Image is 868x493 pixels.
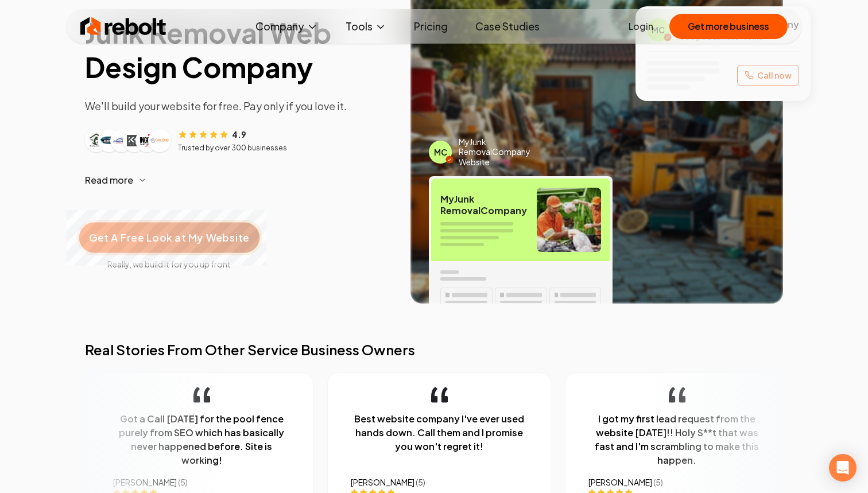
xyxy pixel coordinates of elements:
[178,128,246,140] div: Rating: 4.9 out of 5 stars
[85,128,392,153] article: Customer reviews
[434,146,447,158] span: MC
[85,15,392,84] h1: Junk Removal Web Design Company
[285,476,462,488] div: [PERSON_NAME]
[440,193,528,216] span: My Junk Removal Company
[232,129,246,140] span: 4.9
[246,15,327,38] button: Company
[125,131,144,150] img: Customer logo 4
[100,131,118,150] img: Customer logo 2
[85,173,133,187] span: Read more
[588,477,598,487] span: ( 5 )
[669,14,788,39] button: Get more business
[113,131,131,150] img: Customer logo 3
[128,387,145,403] img: quotation-mark
[603,387,620,403] img: quotation-mark
[336,15,396,38] button: Tools
[87,131,106,150] img: Customer logo 1
[350,477,360,487] span: ( 5 )
[138,131,156,150] img: Customer logo 5
[366,387,382,403] img: quotation-mark
[523,476,700,488] div: [PERSON_NAME]
[85,203,254,270] a: Get A Free Look at My WebsiteReally, we build it for you up front
[113,477,122,487] span: ( 5 )
[523,412,700,467] p: I got my first lead request from the website [DATE]!! Holy S**t that was fast and I'm scrambling ...
[150,131,169,150] img: Customer logo 6
[459,137,551,168] span: My Junk Removal Company Website
[89,230,249,245] span: Get A Free Look at My Website
[85,166,392,194] button: Read more
[76,220,262,255] button: Get A Free Look at My Website
[85,98,392,114] p: We'll build your website for free. Pay only if you love it.
[629,20,653,33] a: Login
[178,143,287,153] p: Trusted by over 300 businesses
[80,15,166,38] img: Rebolt Logo
[48,412,224,467] p: Got a Call [DATE] for the pool fence purely from SEO which has basically never happened before. S...
[48,476,224,488] div: [PERSON_NAME]
[405,15,457,38] a: Pricing
[85,340,783,359] h2: Real Stories From Other Service Business Owners
[466,15,549,38] a: Case Studies
[85,258,254,270] span: Really, we build it for you up front
[829,454,857,482] div: Open Intercom Messenger
[285,412,462,453] p: Best website company I've ever used hands down. Call them and I promise you won't regret it!
[537,188,601,252] img: Junk Removal team
[85,129,171,152] div: Customer logos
